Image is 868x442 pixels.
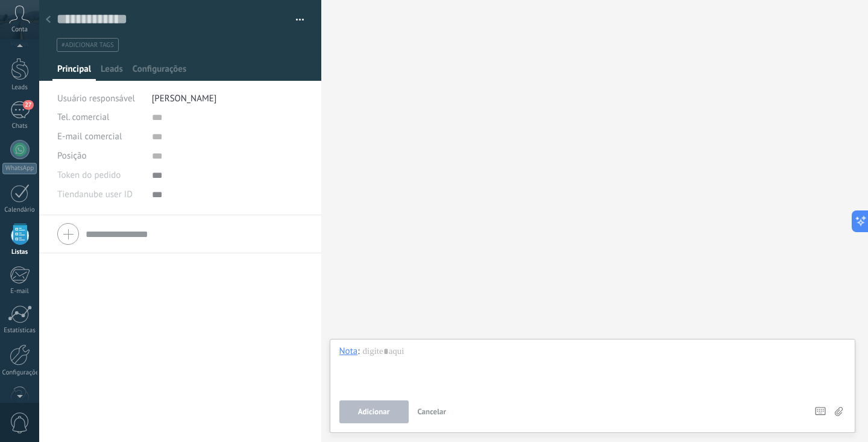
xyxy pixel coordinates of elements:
[57,151,86,160] span: Posição
[2,206,37,214] div: Calendário
[358,408,390,416] span: Adicionar
[61,41,114,49] span: #adicionar tags
[57,112,109,123] span: Tel. comercial
[57,93,135,104] span: Usuário responsável
[101,63,123,81] span: Leads
[57,108,109,127] button: Tel. comercial
[133,63,186,81] span: Configurações
[57,147,143,166] div: Posição
[11,26,28,34] span: Conta
[418,406,447,417] span: Cancelar
[57,185,143,204] div: Tiendanube user ID
[357,346,359,358] span: :
[2,288,37,295] div: E-mail
[2,84,37,92] div: Leads
[339,400,409,423] button: Adicionar
[57,63,91,81] span: Principal
[23,100,33,110] span: 27
[413,400,451,423] button: Cancelar
[2,248,37,256] div: Listas
[2,122,37,130] div: Chats
[2,163,37,174] div: WhatsApp
[2,327,37,335] div: Estatísticas
[57,166,143,185] div: Token do pedido
[57,131,122,142] span: E-mail comercial
[2,369,37,377] div: Configurações
[57,171,121,180] span: Token do pedido
[57,127,122,147] button: E-mail comercial
[152,93,217,104] span: [PERSON_NAME]
[57,190,133,199] span: Tiendanube user ID
[57,89,143,108] div: Usuário responsável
